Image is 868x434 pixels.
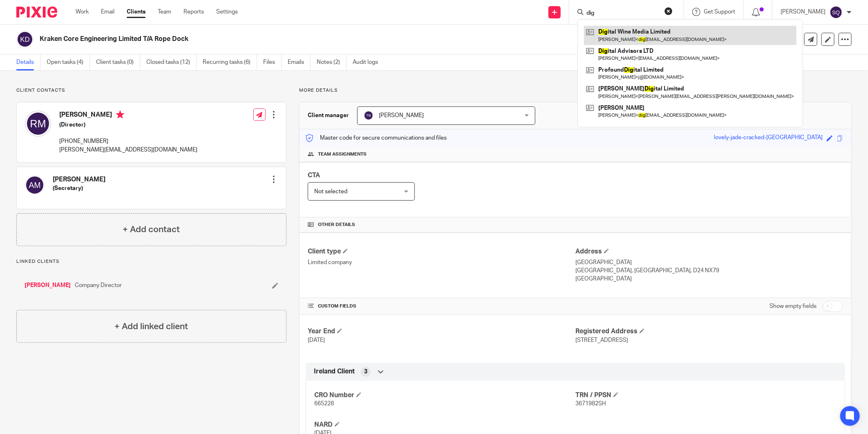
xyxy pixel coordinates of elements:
[314,420,575,429] h4: NARD
[183,8,204,16] a: Reports
[830,6,843,19] img: svg%3E
[16,258,286,265] p: Linked clients
[575,401,606,407] span: 3671982SH
[25,111,51,137] img: svg%3E
[353,54,384,70] a: Audit logs
[116,111,124,119] i: Primary
[575,267,843,275] p: [GEOGRAPHIC_DATA], [GEOGRAPHIC_DATA], D24 NX79
[379,113,424,118] span: [PERSON_NAME]
[770,302,817,310] label: Show empty fields
[308,327,575,336] h4: Year End
[158,8,171,16] a: Team
[25,175,45,195] img: svg%3E
[308,258,575,267] p: Limited company
[575,391,837,400] h4: TRN / PPSN
[714,133,823,143] div: lovely-jade-cracked-[GEOGRAPHIC_DATA]
[308,337,325,343] span: [DATE]
[96,54,140,70] a: Client tasks (0)
[146,54,197,70] a: Closed tasks (12)
[16,7,57,18] img: Pixie
[704,9,735,15] span: Get Support
[575,258,843,267] p: [GEOGRAPHIC_DATA]
[16,87,286,94] p: Client contacts
[59,121,197,129] h5: (Director)
[318,151,367,158] span: Team assignments
[299,87,852,94] p: More details
[263,54,282,70] a: Files
[75,281,122,289] span: Company Director
[53,184,105,192] h5: (Secretary)
[314,401,334,407] span: 665228
[575,247,843,256] h4: Address
[586,10,659,17] input: Search
[575,337,628,343] span: [STREET_ADDRESS]
[127,8,145,16] a: Clients
[781,8,825,16] p: [PERSON_NAME]
[114,320,188,333] h4: + Add linked client
[308,111,349,120] h3: Client manager
[123,223,180,236] h4: + Add contact
[318,222,355,228] span: Other details
[314,189,347,194] span: Not selected
[364,368,367,376] span: 3
[53,175,105,184] h4: [PERSON_NAME]
[575,275,843,283] p: [GEOGRAPHIC_DATA]
[216,8,238,16] a: Settings
[314,367,355,376] span: Ireland Client
[314,391,575,400] h4: CRO Number
[664,7,673,15] button: Clear
[47,54,90,70] a: Open tasks (4)
[288,54,311,70] a: Emails
[101,8,114,16] a: Email
[40,35,600,43] h2: Kraken Core Engineering Limited T/A Rope Dock
[308,247,575,256] h4: Client type
[25,281,71,289] a: [PERSON_NAME]
[575,327,843,336] h4: Registered Address
[59,137,197,145] p: [PHONE_NUMBER]
[16,31,34,48] img: svg%3E
[306,134,447,142] p: Master code for secure communications and files
[16,54,40,70] a: Details
[317,54,347,70] a: Notes (2)
[308,172,320,179] span: CTA
[59,111,197,121] h4: [PERSON_NAME]
[59,146,197,154] p: [PERSON_NAME][EMAIL_ADDRESS][DOMAIN_NAME]
[76,8,89,16] a: Work
[364,111,374,120] img: svg%3E
[203,54,257,70] a: Recurring tasks (6)
[308,303,575,310] h4: CUSTOM FIELDS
